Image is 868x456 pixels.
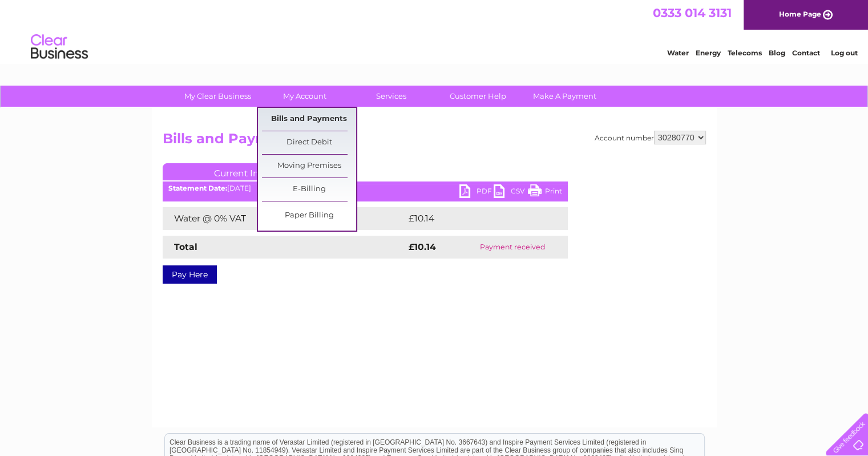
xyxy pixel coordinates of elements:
td: Water @ 0% VAT [163,207,406,230]
a: CSV [494,184,528,201]
td: Payment received [457,236,568,259]
a: Paper Billing [262,204,356,227]
a: Current Invoice [163,163,334,180]
div: Account number [595,131,706,144]
div: Clear Business is a trading name of Verastar Limited (registered in [GEOGRAPHIC_DATA] No. 3667643... [165,6,704,55]
a: Contact [792,49,820,57]
a: My Account [257,86,352,107]
a: Energy [696,49,721,57]
a: Telecoms [728,49,762,57]
a: Bills and Payments [262,108,356,131]
a: Customer Help [431,86,525,107]
a: PDF [459,184,494,201]
a: Services [344,86,438,107]
a: Log out [830,49,857,57]
strong: Total [174,241,197,252]
h2: Bills and Payments [163,131,706,152]
b: Statement Date: [168,184,227,192]
a: Make A Payment [518,86,612,107]
td: £10.14 [406,207,543,230]
div: [DATE] [163,184,568,192]
a: Print [528,184,562,201]
a: Pay Here [163,265,217,284]
a: E-Billing [262,178,356,201]
a: Direct Debit [262,131,356,154]
strong: £10.14 [409,241,436,252]
a: Water [667,49,689,57]
a: Moving Premises [262,155,356,177]
img: logo.png [30,30,88,64]
a: 0333 014 3131 [653,6,732,20]
a: Blog [769,49,785,57]
a: My Clear Business [171,86,265,107]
